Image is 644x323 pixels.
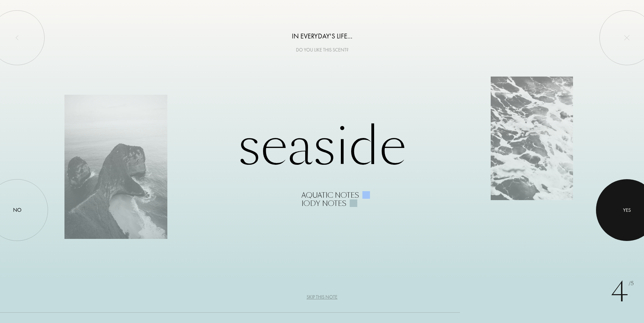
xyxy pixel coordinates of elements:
[623,206,631,214] div: Yes
[301,199,346,208] div: Iody notes
[14,35,20,41] img: left_onboard.svg
[64,116,580,208] div: Seaside
[611,272,634,313] div: 4
[307,293,337,301] div: Skip this note
[13,206,22,214] div: No
[624,35,630,41] img: quit_onboard.svg
[629,280,634,288] span: /5
[301,191,359,199] div: Aquatic notes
